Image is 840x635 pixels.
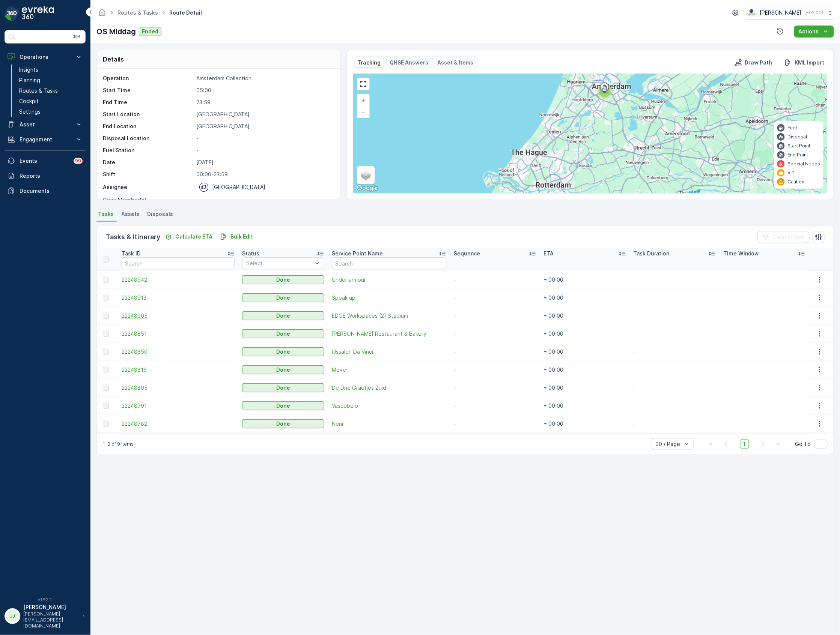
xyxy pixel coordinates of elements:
[106,232,160,242] p: Tasks & Itinerary
[196,147,332,154] p: -
[122,276,235,284] a: 22248942
[19,66,38,74] p: Insights
[103,159,193,166] p: Date
[103,367,109,373] div: Toggle Row Selected
[96,26,136,37] p: OS Middag
[332,420,446,428] a: Neni
[5,132,86,147] button: Engagement
[598,84,613,99] div: 9
[242,347,324,356] button: Done
[230,233,253,240] p: Bulk Edit
[121,210,140,218] span: Assets
[5,50,86,65] button: Operations
[788,152,808,158] p: End Point
[20,121,71,128] p: Asset
[103,123,193,130] p: End Location
[103,99,193,106] p: End Time
[73,34,80,40] p: ⌘B
[795,59,825,66] p: KML Import
[332,348,446,356] a: IJssalon Da Vinci
[5,117,86,132] button: Asset
[630,325,720,343] td: -
[168,9,203,17] span: Route Detail
[630,361,720,379] td: -
[20,187,83,195] p: Documents
[630,379,720,397] td: -
[450,379,540,397] td: -
[23,603,79,611] p: [PERSON_NAME]
[242,419,324,428] button: Done
[16,75,86,86] a: Planning
[540,307,630,325] td: + 00:00
[450,361,540,379] td: -
[276,312,290,320] p: Done
[276,276,290,284] p: Done
[217,232,256,241] button: Bulk Edit
[122,294,235,302] a: 22248913
[361,108,365,115] span: −
[196,135,332,142] p: -
[732,58,775,67] button: Draw Path
[103,196,193,204] p: Crew Member(s)
[103,385,109,391] div: Toggle Row Selected
[242,275,324,284] button: Done
[362,97,365,104] span: +
[19,108,41,116] p: Settings
[103,295,109,301] div: Toggle Row Selected
[544,250,554,257] p: ETA
[103,171,193,178] p: Shift
[760,9,802,17] p: [PERSON_NAME]
[122,366,235,374] a: 22248816
[22,6,54,21] img: logo_dark-DEwI_e13.png
[794,26,834,38] button: Actions
[20,53,71,61] p: Operations
[332,312,446,320] span: EDGE Workspaces (2) Stadium
[745,59,772,66] p: Draw Path
[772,233,805,241] p: Clear Filters
[122,348,235,356] a: 22248850
[332,366,446,374] span: Move
[196,171,332,178] p: 00:00-23:59
[540,325,630,343] td: + 00:00
[175,233,212,240] p: Calculate ETA
[103,331,109,337] div: Toggle Row Selected
[757,231,810,243] button: Clear Filters
[122,312,235,320] a: 22248905
[122,402,235,410] span: 22248791
[540,379,630,397] td: + 00:00
[332,250,383,257] p: Service Point Name
[122,330,235,338] span: 22248851
[450,307,540,325] td: -
[122,384,235,392] a: 22248805
[242,293,324,302] button: Done
[788,161,820,167] p: Special Needs
[242,329,324,338] button: Done
[98,11,106,18] a: Homepage
[438,59,474,66] p: Asset & Items
[276,384,290,392] p: Done
[746,6,834,20] button: [PERSON_NAME](+02:00)
[390,59,429,66] p: QHSE Answers
[139,27,161,36] button: Ended
[147,210,173,218] span: Disposals
[450,289,540,307] td: -
[740,439,749,449] span: 1
[276,294,290,302] p: Done
[5,168,86,183] a: Reports
[358,59,381,66] p: Tracking
[19,87,58,95] p: Routes & Tasks
[5,6,20,21] img: logo
[781,58,828,67] button: KML Import
[122,257,235,269] input: Search
[450,325,540,343] td: -
[242,311,324,320] button: Done
[332,402,446,410] a: Vascobelo
[20,172,83,180] p: Reports
[746,9,757,17] img: basis-logo_rgb2x.png
[788,170,795,176] p: VIP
